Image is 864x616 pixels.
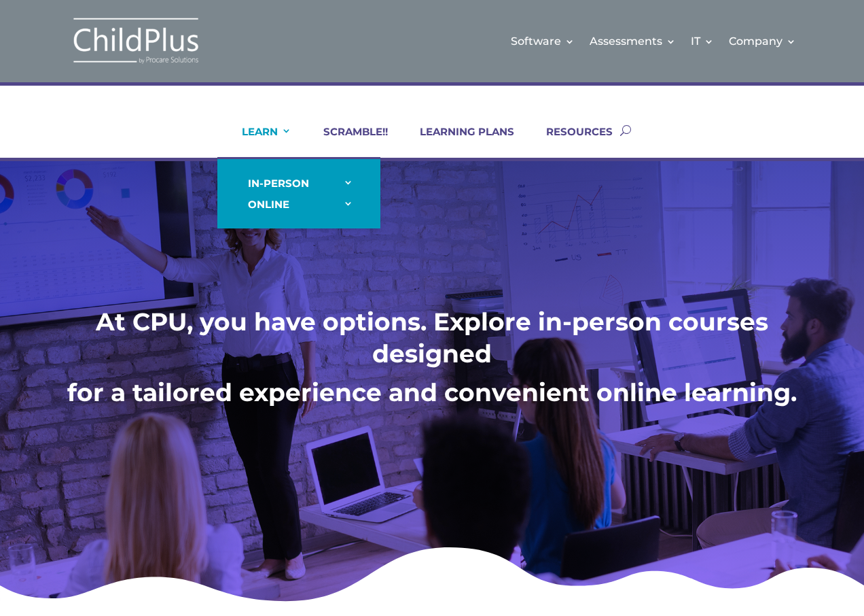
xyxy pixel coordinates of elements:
h1: for a tailored experience and convenient online learning. [43,377,821,415]
a: SCRAMBLE!! [306,125,388,158]
a: ONLINE [231,194,367,215]
a: LEARNING PLANS [403,125,514,158]
a: LEARN [225,125,291,158]
a: RESOURCES [529,125,613,158]
a: IT [691,14,714,69]
a: IN-PERSON [231,173,367,194]
a: Software [511,14,575,69]
h1: At CPU, you have options. Explore in-person courses designed [43,306,821,377]
a: Company [729,14,796,69]
a: Assessments [590,14,676,69]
